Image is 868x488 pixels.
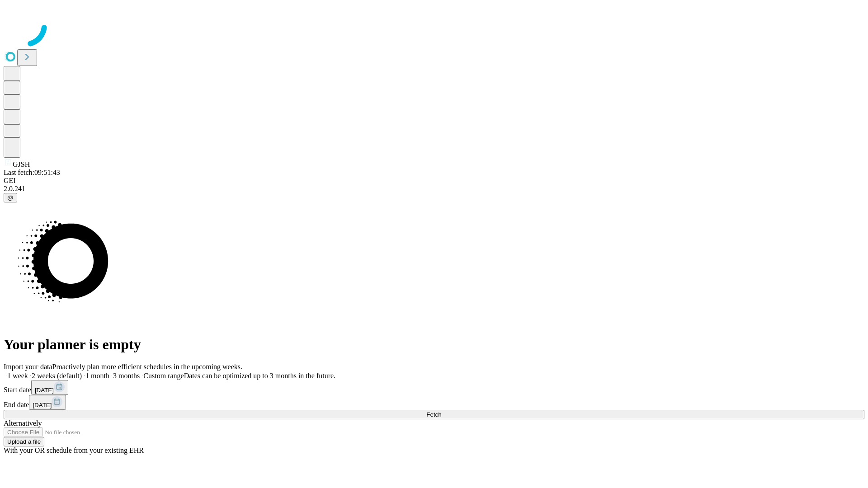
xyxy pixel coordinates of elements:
[31,380,68,395] button: [DATE]
[4,395,864,410] div: End date
[4,177,864,185] div: GEI
[4,437,44,446] button: Upload a file
[4,380,864,395] div: Start date
[7,194,14,201] span: @
[184,372,335,380] span: Dates can be optimized up to 3 months in the future.
[4,336,864,353] h1: Your planner is empty
[113,372,140,380] span: 3 months
[7,372,28,380] span: 1 week
[32,372,82,380] span: 2 weeks (default)
[29,395,66,410] button: [DATE]
[4,363,52,371] span: Import your data
[4,185,864,193] div: 2.0.241
[426,411,441,418] span: Fetch
[4,169,60,176] span: Last fetch: 09:51:43
[4,193,17,202] button: @
[13,160,30,168] span: GJSH
[4,446,144,454] span: With your OR schedule from your existing EHR
[33,402,52,408] span: [DATE]
[52,363,242,371] span: Proactively plan more efficient schedules in the upcoming weeks.
[143,372,184,380] span: Custom range
[85,372,109,380] span: 1 month
[4,410,864,419] button: Fetch
[35,387,54,394] span: [DATE]
[4,419,42,427] span: Alternatively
